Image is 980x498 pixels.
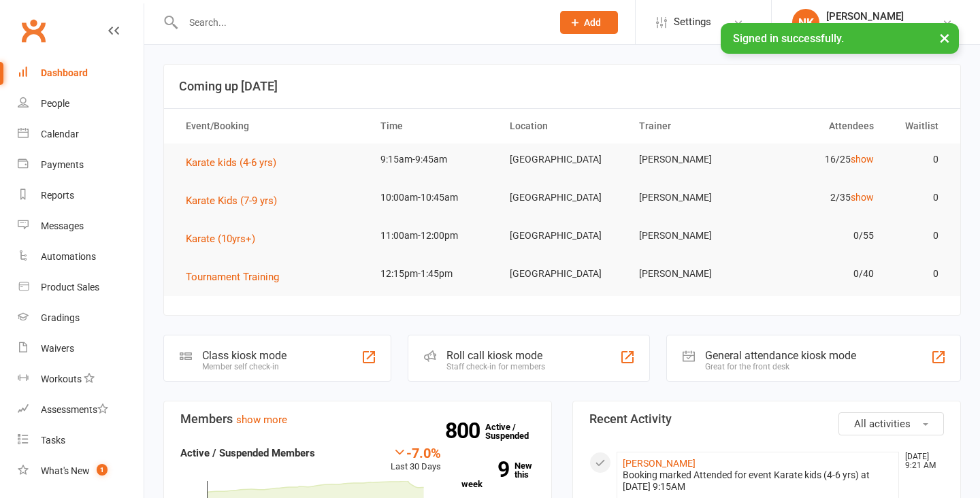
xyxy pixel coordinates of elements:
td: 0/40 [756,258,885,290]
td: 10:00am-10:45am [368,182,497,214]
a: Waivers [18,333,144,364]
a: show more [236,414,287,426]
a: Payments [18,150,144,180]
strong: 9 [461,459,509,480]
a: show [851,192,874,203]
input: Search... [179,13,542,32]
a: Workouts [18,364,144,395]
span: Settings [674,7,711,37]
h3: Coming up [DATE] [179,80,945,93]
a: Reports [18,180,144,211]
div: [PERSON_NAME] [826,10,942,22]
td: 16/25 [756,144,885,176]
td: 0 [886,258,951,290]
div: Waivers [41,343,74,354]
a: Assessments [18,395,144,425]
td: [PERSON_NAME] [627,220,756,252]
div: Gradings [41,312,80,323]
div: People [41,98,69,109]
td: [PERSON_NAME] [627,144,756,176]
button: Karate Kids (7-9 yrs) [186,193,287,209]
th: Waitlist [886,109,951,144]
a: Gradings [18,303,144,333]
td: 0 [886,220,951,252]
span: Karate kids (4-6 yrs) [186,156,276,169]
div: Class kiosk mode [202,349,287,362]
th: Time [368,109,497,144]
td: [GEOGRAPHIC_DATA] [497,182,627,214]
div: Product Sales [41,282,99,293]
a: 9New this week [461,461,535,488]
button: Tournament Training [186,269,289,285]
strong: 800 [445,420,485,441]
td: 11:00am-12:00pm [368,220,497,252]
span: Add [584,17,601,28]
h3: Recent Activity [589,412,944,426]
a: Tasks [18,425,144,456]
button: Karate (10yrs+) [186,231,265,247]
div: NK [792,9,819,36]
button: × [932,23,957,52]
div: Booking marked Attended for event Karate kids (4-6 yrs) at [DATE] 9:15AM [623,469,893,493]
td: [PERSON_NAME] [627,182,756,214]
div: General attendance kiosk mode [705,349,856,362]
span: All activities [854,418,911,430]
a: [PERSON_NAME] [623,458,696,469]
a: Dashboard [18,58,144,88]
div: Reports [41,190,74,201]
td: 0/55 [756,220,885,252]
time: [DATE] 9:21 AM [898,452,943,470]
a: Calendar [18,119,144,150]
th: Trainer [627,109,756,144]
span: 1 [97,464,108,476]
button: Add [560,11,618,34]
button: All activities [838,412,944,435]
span: Karate (10yrs+) [186,233,255,245]
strong: Active / Suspended Members [180,447,315,459]
td: [GEOGRAPHIC_DATA] [497,144,627,176]
a: Automations [18,242,144,272]
div: Great for the front desk [705,362,856,371]
a: People [18,88,144,119]
a: 800Active / Suspended [485,412,545,450]
div: Tasks [41,435,65,446]
a: Product Sales [18,272,144,303]
div: Member self check-in [202,362,287,371]
td: [GEOGRAPHIC_DATA] [497,220,627,252]
span: Signed in successfully. [733,32,844,45]
td: 0 [886,182,951,214]
div: Dashboard [41,67,88,78]
div: -7.0% [391,445,441,460]
td: [PERSON_NAME] [627,258,756,290]
div: Payments [41,159,84,170]
div: Calendar [41,129,79,139]
a: show [851,154,874,165]
a: Clubworx [16,14,50,48]
a: Messages [18,211,144,242]
th: Event/Booking [174,109,368,144]
td: 2/35 [756,182,885,214]
div: Staff check-in for members [446,362,545,371]
div: What's New [41,465,90,476]
div: Assessments [41,404,108,415]
button: Karate kids (4-6 yrs) [186,154,286,171]
div: Workouts [41,373,82,384]
td: 9:15am-9:45am [368,144,497,176]
h3: Members [180,412,535,426]
span: Tournament Training [186,271,279,283]
a: What's New1 [18,456,144,486]
div: Last 30 Days [391,445,441,474]
div: Roll call kiosk mode [446,349,545,362]
td: 12:15pm-1:45pm [368,258,497,290]
th: Attendees [756,109,885,144]
td: 0 [886,144,951,176]
div: Messages [41,220,84,231]
div: Automations [41,251,96,262]
div: Goshukan Karate Academy [826,22,942,35]
span: Karate Kids (7-9 yrs) [186,195,277,207]
th: Location [497,109,627,144]
td: [GEOGRAPHIC_DATA] [497,258,627,290]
